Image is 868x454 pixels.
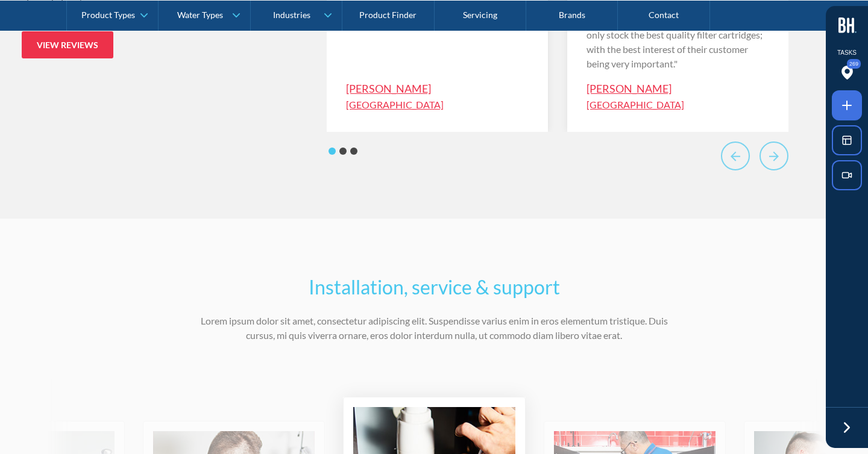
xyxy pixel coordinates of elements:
[587,80,684,98] div: [PERSON_NAME]
[759,141,788,170] button: Next slide
[199,273,669,302] h2: Installation, service & support
[273,10,310,20] div: Industries
[721,141,750,170] button: Go to last slide
[81,10,135,20] div: Product Types
[587,80,684,113] a: [PERSON_NAME][GEOGRAPHIC_DATA]
[177,10,223,20] div: Water Types
[346,80,444,113] a: [PERSON_NAME][GEOGRAPHIC_DATA]
[329,148,336,155] button: Go to page 1
[587,97,684,113] div: [GEOGRAPHIC_DATA]
[350,148,357,155] button: Go to page 3
[327,137,359,166] ul: Select a slide to show
[346,97,444,113] div: [GEOGRAPHIC_DATA]
[346,80,444,98] div: [PERSON_NAME]
[199,314,669,343] p: Lorem ipsum dolor sit amet, consectetur adipiscing elit. Suspendisse varius enim in eros elementu...
[22,31,113,58] a: View reviews
[339,148,347,155] button: Go to page 2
